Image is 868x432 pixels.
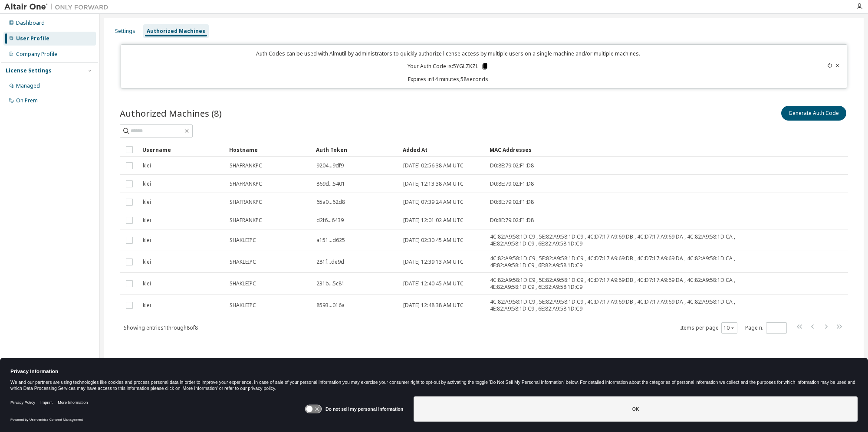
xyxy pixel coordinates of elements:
[723,324,735,331] button: 10
[316,259,344,265] span: 281f...de9d
[126,50,770,57] p: Auth Codes can be used with Almutil by administrators to quickly authorize license access by mult...
[230,217,262,224] span: SHAFRANKPC
[143,217,151,224] span: klei
[680,322,737,334] span: Items per page
[316,199,345,206] span: 65a0...62d8
[316,162,344,169] span: 9204...9df9
[316,280,345,287] span: 231b...5c81
[16,20,45,26] div: Dashboard
[143,199,151,206] span: klei
[126,75,770,83] p: Expires in 14 minutes, 58 seconds
[4,3,113,11] img: Altair One
[6,67,52,74] div: License Settings
[490,217,534,224] span: D0:8E:79:02:F1:D8
[230,237,256,244] span: SHAKLEIPC
[143,280,151,287] span: klei
[490,162,534,169] span: D0:8E:79:02:F1:D8
[316,180,345,187] span: 869d...5401
[403,302,464,309] span: [DATE] 12:48:38 AM UTC
[316,143,396,157] div: Auth Token
[316,237,345,244] span: a151...d625
[16,82,40,89] div: Managed
[230,280,256,287] span: SHAKLEIPC
[16,97,38,104] div: On Prem
[147,28,205,35] div: Authorized Machines
[316,217,344,224] span: d2f6...6439
[490,143,757,157] div: MAC Addresses
[490,255,756,269] span: 4C:82:A9:58:1D:C9 , 5E:82:A9:58:1D:C9 , 4C:D7:17:A9:69:DB , 4C:D7:17:A9:69:DA , 4C:82:A9:58:1D:CA...
[403,280,464,287] span: [DATE] 12:40:45 AM UTC
[490,180,534,187] span: D0:8E:79:02:F1:D8
[230,259,256,265] span: SHAKLEIPC
[403,259,464,265] span: [DATE] 12:39:13 AM UTC
[490,199,534,206] span: D0:8E:79:02:F1:D8
[408,62,489,70] p: Your Auth Code is: 5YGLZKZL
[230,302,256,309] span: SHAKLEIPC
[124,324,198,331] span: Showing entries 1 through 8 of 8
[403,162,464,169] span: [DATE] 02:56:38 AM UTC
[230,180,262,187] span: SHAFRANKPC
[16,35,49,42] div: User Profile
[230,162,262,169] span: SHAFRANKPC
[403,143,483,157] div: Added At
[490,277,756,291] span: 4C:82:A9:58:1D:C9 , 5E:82:A9:58:1D:C9 , 4C:D7:17:A9:69:DB , 4C:D7:17:A9:69:DA , 4C:82:A9:58:1D:CA...
[142,143,222,157] div: Username
[143,162,151,169] span: klei
[143,259,151,265] span: klei
[143,237,151,244] span: klei
[16,51,57,58] div: Company Profile
[143,302,151,309] span: klei
[316,302,345,309] span: 8593...016a
[403,217,464,224] span: [DATE] 12:01:02 AM UTC
[143,180,151,187] span: klei
[490,233,756,247] span: 4C:82:A9:58:1D:C9 , 5E:82:A9:58:1D:C9 , 4C:D7:17:A9:69:DB , 4C:D7:17:A9:69:DA , 4C:82:A9:58:1D:CA...
[115,28,135,35] div: Settings
[120,107,222,119] span: Authorized Machines (8)
[403,199,464,206] span: [DATE] 07:39:24 AM UTC
[781,106,846,121] button: Generate Auth Code
[745,322,787,334] span: Page n.
[490,298,756,312] span: 4C:82:A9:58:1D:C9 , 5E:82:A9:58:1D:C9 , 4C:D7:17:A9:69:DB , 4C:D7:17:A9:69:DA , 4C:82:A9:58:1D:CA...
[229,143,309,157] div: Hostname
[403,180,464,187] span: [DATE] 12:13:38 AM UTC
[230,199,262,206] span: SHAFRANKPC
[403,237,464,244] span: [DATE] 02:30:45 AM UTC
